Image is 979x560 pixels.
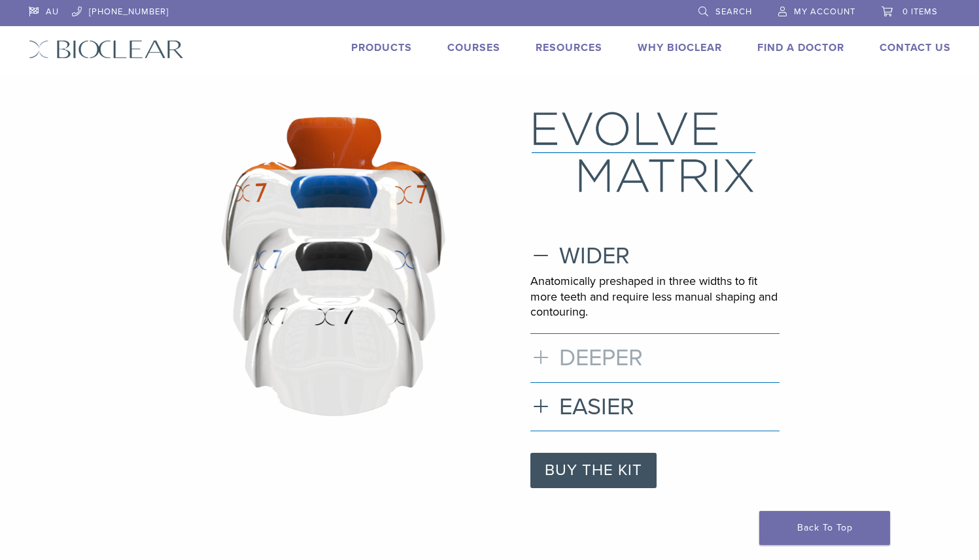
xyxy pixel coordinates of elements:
h3: EASIER [530,393,780,421]
a: Contact Us [880,41,951,54]
span: My Account [794,7,855,17]
a: Products [351,41,412,54]
a: Why Bioclear [638,41,722,54]
a: Back To Top [759,511,890,545]
img: Bioclear [29,40,184,59]
h3: WIDER [530,242,780,270]
a: Courses [447,41,500,54]
span: 0 items [902,7,938,17]
a: Resources [536,41,602,54]
a: BUY THE KIT [530,453,657,488]
p: Anatomically preshaped in three widths to fit more teeth and require less manual shaping and cont... [530,274,780,320]
span: Search [715,7,752,17]
h3: DEEPER [530,344,780,372]
a: Find A Doctor [757,41,844,54]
